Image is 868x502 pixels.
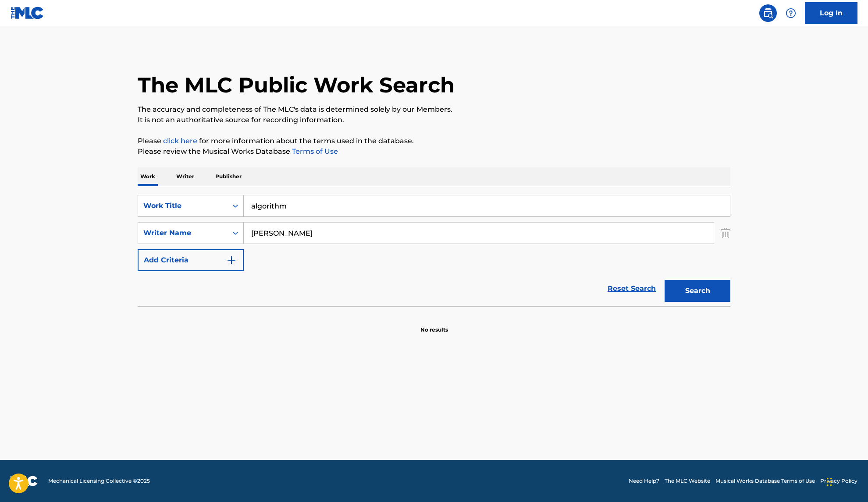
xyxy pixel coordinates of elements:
[213,167,244,186] p: Publisher
[138,136,730,146] p: Please for more information about the terms used in the database.
[226,255,237,265] img: 9d2ae6d4665cec9f34b9.svg
[138,115,730,125] p: It is not an authoritative source for recording information.
[629,477,659,485] a: Need Help?
[163,137,197,145] a: click here
[138,249,244,271] button: Add Criteria
[603,279,660,298] a: Reset Search
[665,280,730,302] button: Search
[48,477,150,485] span: Mechanical Licensing Collective © 2025
[174,167,197,186] p: Writer
[138,167,158,186] p: Work
[11,476,38,486] img: logo
[715,477,815,485] a: Musical Works Database Terms of Use
[805,2,857,24] a: Log In
[820,477,857,485] a: Privacy Policy
[759,4,777,22] a: Public Search
[824,460,868,502] iframe: Chat Widget
[665,477,710,485] a: The MLC Website
[290,147,338,156] a: Terms of Use
[11,7,44,19] img: MLC Logo
[138,195,730,306] form: Search Form
[138,72,455,98] h1: The MLC Public Work Search
[763,8,773,18] img: search
[138,146,730,157] p: Please review the Musical Works Database
[782,4,800,22] div: Help
[143,201,222,211] div: Work Title
[786,8,796,18] img: help
[420,315,448,334] p: No results
[721,222,730,244] img: Delete Criterion
[827,469,832,495] div: Drag
[143,228,222,238] div: Writer Name
[138,104,730,115] p: The accuracy and completeness of The MLC's data is determined solely by our Members.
